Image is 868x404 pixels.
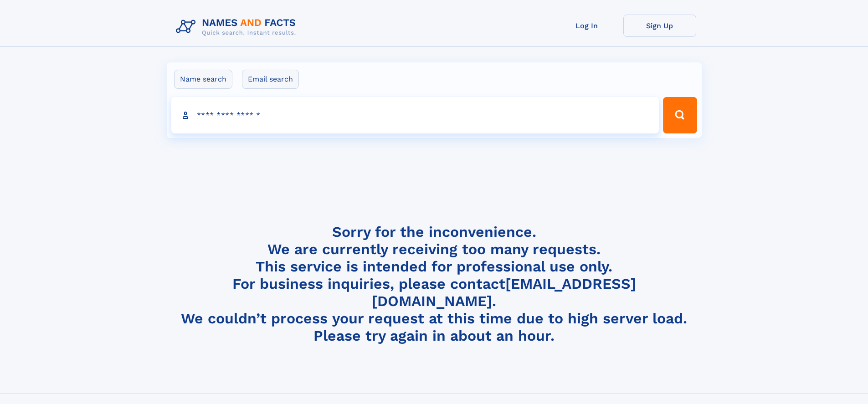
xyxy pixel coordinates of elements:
[172,223,696,345] h4: Sorry for the inconvenience. We are currently receiving too many requests. This service is intend...
[174,70,232,89] label: Name search
[372,275,636,310] a: [EMAIL_ADDRESS][DOMAIN_NAME]
[663,97,697,133] button: Search Button
[242,70,299,89] label: Email search
[623,15,696,37] a: Sign Up
[172,15,303,39] img: Logo Names and Facts
[171,97,659,133] input: search input
[550,15,623,37] a: Log In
